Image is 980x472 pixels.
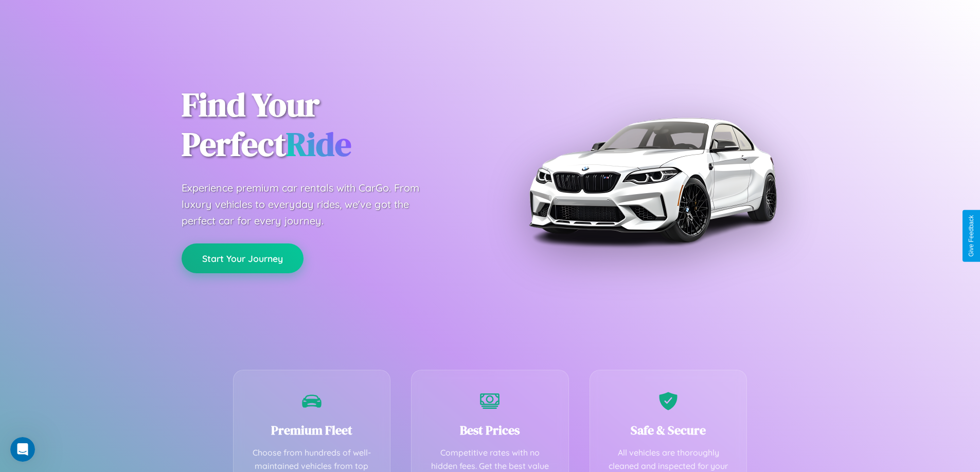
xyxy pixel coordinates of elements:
h3: Premium Fleet [249,422,375,439]
iframe: Intercom live chat [10,437,35,462]
h3: Safe & Secure [605,422,732,439]
h1: Find Your Perfect [182,85,475,164]
p: Experience premium car rentals with CarGo. From luxury vehicles to everyday rides, we've got the ... [182,180,439,229]
div: Give Feedback [968,215,975,257]
img: Premium BMW car rental vehicle [524,51,781,308]
button: Start Your Journey [182,243,304,273]
h3: Best Prices [427,422,553,439]
span: Ride [286,122,351,166]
